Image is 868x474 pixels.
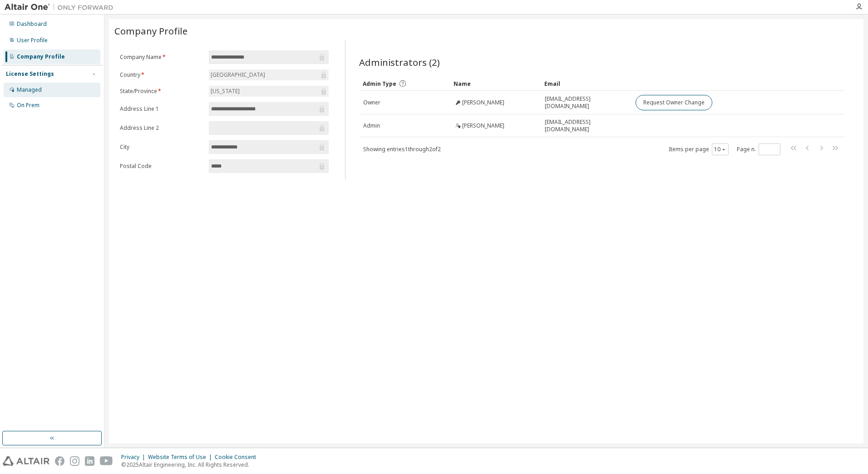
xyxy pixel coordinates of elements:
[5,3,118,12] img: Altair One
[363,99,380,106] span: Owner
[85,456,94,466] img: linkedin.svg
[636,95,712,110] button: Request Owner Change
[120,143,203,151] label: City
[545,95,627,110] span: [EMAIL_ADDRESS][DOMAIN_NAME]
[120,105,203,113] label: Address Line 1
[209,86,329,97] div: [US_STATE]
[121,454,148,461] div: Privacy
[17,53,65,60] div: Company Profile
[120,124,203,132] label: Address Line 2
[209,70,266,80] div: [GEOGRAPHIC_DATA]
[17,102,39,109] div: On Prem
[544,76,628,91] div: Email
[148,454,215,461] div: Website Terms of Use
[714,146,726,153] button: 10
[120,71,203,79] label: Country
[121,461,261,469] p: © 2025 Altair Engineering, Inc. All Rights Reserved.
[359,56,440,69] span: Administrators (2)
[55,456,64,466] img: facebook.svg
[462,122,504,129] span: [PERSON_NAME]
[669,143,729,155] span: Items per page
[209,86,241,96] div: [US_STATE]
[100,456,113,466] img: youtube.svg
[363,80,396,88] span: Admin Type
[120,88,203,95] label: State/Province
[462,99,504,106] span: [PERSON_NAME]
[3,456,49,466] img: altair_logo.svg
[737,143,780,155] span: Page n.
[6,70,54,78] div: License Settings
[17,37,48,44] div: User Profile
[17,20,47,28] div: Dashboard
[545,118,627,133] span: [EMAIL_ADDRESS][DOMAIN_NAME]
[114,25,187,37] span: Company Profile
[363,122,380,129] span: Admin
[17,86,42,94] div: Managed
[209,69,329,80] div: [GEOGRAPHIC_DATA]
[70,456,79,466] img: instagram.svg
[120,54,203,61] label: Company Name
[363,145,441,153] span: Showing entries 1 through 2 of 2
[454,76,537,91] div: Name
[120,163,203,170] label: Postal Code
[215,454,261,461] div: Cookie Consent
